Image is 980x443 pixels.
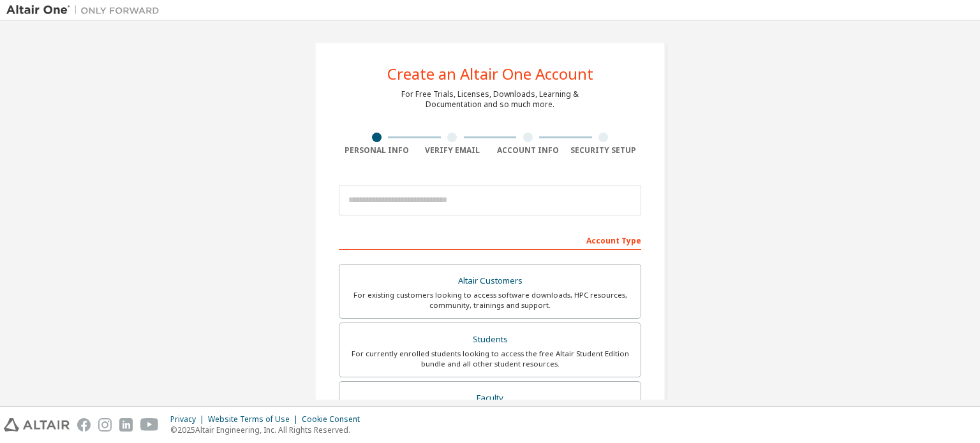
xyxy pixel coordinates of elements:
div: Privacy [170,414,208,425]
div: Security Setup [566,145,642,156]
img: linkedin.svg [119,418,133,432]
div: Students [347,331,633,349]
img: Altair One [6,4,166,17]
div: Faculty [347,389,633,407]
div: Create an Altair One Account [387,66,593,82]
div: Account Info [490,145,566,156]
div: Personal Info [339,145,415,156]
img: youtube.svg [140,418,159,432]
img: facebook.svg [77,418,91,432]
div: For currently enrolled students looking to access the free Altair Student Edition bundle and all ... [347,349,633,369]
div: For existing customers looking to access software downloads, HPC resources, community, trainings ... [347,290,633,310]
div: Cookie Consent [302,414,367,425]
div: Account Type [339,229,641,250]
div: Altair Customers [347,272,633,290]
img: instagram.svg [98,418,112,432]
div: Website Terms of Use [208,414,302,425]
img: altair_logo.svg [4,418,70,432]
div: Verify Email [415,145,491,156]
div: For Free Trials, Licenses, Downloads, Learning & Documentation and so much more. [401,89,579,110]
p: © 2025 Altair Engineering, Inc. All Rights Reserved. [170,425,367,435]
